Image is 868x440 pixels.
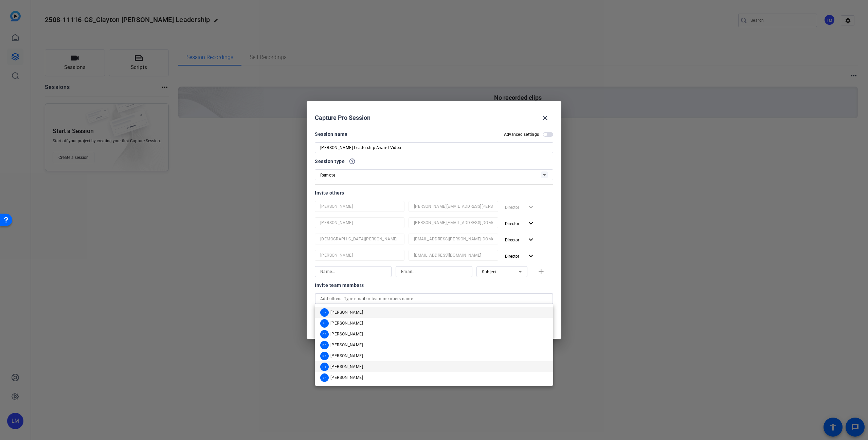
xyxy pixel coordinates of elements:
span: [PERSON_NAME] [330,364,363,369]
span: Subject [482,270,497,274]
mat-icon: close [541,114,549,122]
div: Invite team members [315,281,553,289]
input: Name... [320,219,399,227]
div: Invite others [315,189,553,197]
mat-icon: expand_more [527,236,535,244]
span: [PERSON_NAME] [330,353,363,359]
mat-icon: expand_more [527,219,535,228]
input: Name... [320,268,386,276]
input: Email... [414,251,493,259]
div: DP [320,341,329,349]
input: Enter Session Name [320,144,548,152]
div: BL [320,319,329,328]
div: Session name [315,130,347,138]
input: Add others: Type email or team members name [320,295,548,303]
span: [PERSON_NAME] [330,310,363,315]
input: Name... [320,202,399,210]
h2: Advanced settings [504,132,539,137]
span: [PERSON_NAME] [330,375,363,380]
span: [PERSON_NAME] [330,320,363,326]
div: RT [320,363,329,371]
input: Name... [320,251,399,259]
span: Session type [315,157,345,165]
input: Email... [414,202,493,210]
span: Director [505,254,519,259]
div: Capture Pro Session [315,110,553,126]
div: SF [320,373,329,382]
mat-icon: expand_more [527,252,535,260]
input: Email... [401,268,467,276]
span: Remote [320,173,335,178]
button: Director [502,217,538,230]
span: [PERSON_NAME] [330,331,363,337]
span: Director [505,221,519,226]
div: DK [320,352,329,360]
button: Director [502,234,538,246]
div: AP [320,308,329,317]
button: Director [502,250,538,262]
span: Director [505,238,519,242]
input: Name... [320,235,399,243]
div: CS [320,330,329,338]
input: Email... [414,219,493,227]
span: [PERSON_NAME] [330,342,363,348]
input: Email... [414,235,493,243]
mat-icon: help_outline [349,158,356,165]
